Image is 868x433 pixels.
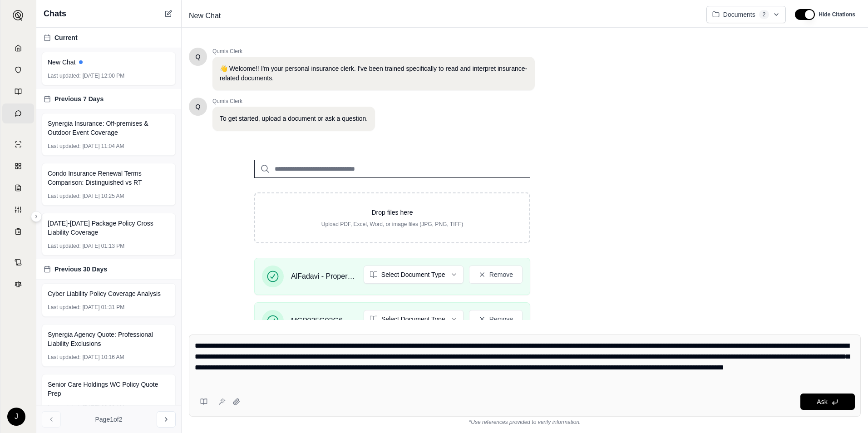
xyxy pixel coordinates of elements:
span: Last updated: [48,72,81,79]
button: Documents2 [706,6,786,23]
a: Home [2,38,34,58]
button: Expand sidebar [9,6,27,25]
span: Hide Citations [819,11,855,18]
span: [DATE] 09:22 AM [83,403,124,411]
span: Last updated: [48,242,81,250]
span: Last updated: [48,403,81,411]
span: Last updated: [48,143,81,150]
span: Senior Care Holdings WC Policy Quote Prep [48,380,170,398]
span: New Chat [185,9,224,23]
p: Drop files here [270,208,515,217]
a: Claim Coverage [2,178,34,198]
span: Synergia Agency Quote: Professional Liability Exclusions [48,330,170,348]
span: [DATE] 10:16 AM [83,354,124,361]
button: Ask [800,394,855,410]
span: MCP025G92G6_Applicant1.pdf [291,315,356,326]
span: Hello [196,102,201,111]
a: Policy Comparisons [2,156,34,176]
span: [DATE] 10:25 AM [83,192,124,200]
span: Last updated: [48,304,81,311]
a: Contract Analysis [2,252,34,272]
div: J [7,408,25,426]
span: Qumis Clerk [212,98,375,105]
span: Condo Insurance Renewal Terms Comparison: Distinguished vs RT [48,169,170,187]
span: Documents [723,10,755,19]
button: New Chat [163,8,174,19]
button: Expand sidebar [31,211,42,222]
img: Expand sidebar [13,10,24,21]
span: [DATE] 11:04 AM [83,143,124,150]
span: Cyber Liability Policy Coverage Analysis [48,289,161,298]
a: Legal Search Engine [2,274,34,294]
span: [DATE] 12:00 PM [83,72,124,79]
span: [DATE] 01:31 PM [83,304,124,311]
span: Qumis Clerk [212,48,535,55]
button: Remove [469,266,523,284]
span: 2 [759,10,769,19]
div: Edit Title [185,9,699,23]
span: Synergia Insurance: Off-premises & Outdoor Event Coverage [48,119,170,137]
a: Coverage Table [2,221,34,241]
button: Remove [469,310,523,328]
span: Last updated: [48,192,81,200]
span: [DATE] 01:13 PM [83,242,124,250]
span: Last updated: [48,354,81,361]
a: Single Policy [2,134,34,154]
span: Previous 30 Days [54,265,107,274]
p: To get started, upload a document or ask a question. [220,114,368,123]
span: AlFadavi - Property Quote.pdf [291,271,356,282]
span: Previous 7 Days [54,94,104,103]
span: Page 1 of 2 [95,415,123,424]
p: Upload PDF, Excel, Word, or image files (JPG, PNG, TIFF) [270,221,515,228]
span: Chats [44,7,66,20]
span: New Chat [48,58,75,67]
a: Custom Report [2,200,34,220]
a: Documents Vault [2,60,34,80]
div: *Use references provided to verify information. [189,417,861,426]
a: Chat [2,103,34,123]
a: Prompt Library [2,82,34,102]
span: [DATE]-[DATE] Package Policy Cross Liability Coverage [48,219,170,237]
span: Current [54,33,78,42]
p: 👋 Welcome!! I'm your personal insurance clerk. I've been trained specifically to read and interpr... [220,64,528,83]
span: Hello [196,52,201,61]
span: Ask [817,398,827,405]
